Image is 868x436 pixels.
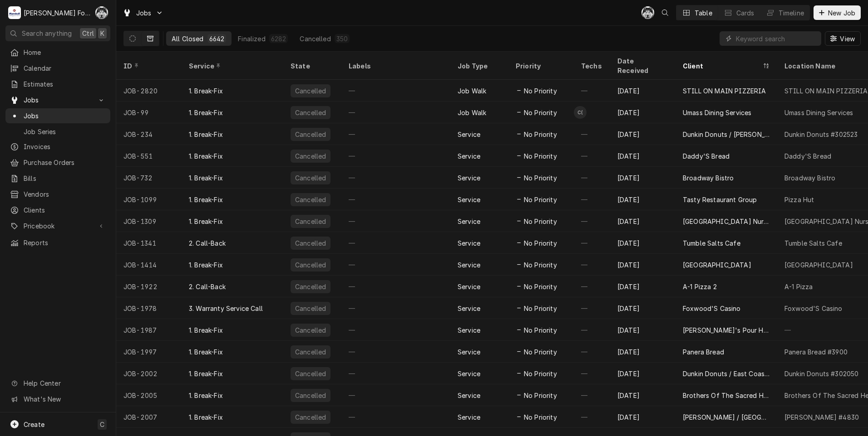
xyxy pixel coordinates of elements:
[610,210,676,232] div: [DATE]
[524,86,557,96] span: No Priority
[784,86,868,96] div: STILL ON MAIN PIZZERIA
[189,217,223,226] div: 1. Break-Fix
[189,304,263,313] div: 3. Warranty Service Call
[100,420,104,429] span: C
[189,151,223,161] div: 1. Break-Fix
[683,217,770,226] div: [GEOGRAPHIC_DATA] Nursing
[5,392,110,407] a: Go to What's New
[24,63,106,73] span: Calendar
[574,406,610,428] div: —
[683,391,770,400] div: Brothers Of The Sacred Heart
[458,369,480,378] div: Service
[24,111,106,121] span: Jobs
[341,319,450,341] div: —
[683,130,770,139] div: Dunkin Donuts / [PERSON_NAME]
[610,232,676,254] div: [DATE]
[294,217,327,226] div: Cancelled
[784,130,858,139] div: Dunkin Donuts #302523
[779,8,804,18] div: Timeline
[119,5,167,20] a: Go to Jobs
[574,106,587,119] div: C(
[116,189,182,210] div: JOB-1099
[341,123,450,145] div: —
[736,31,817,46] input: Keyword search
[294,260,327,270] div: Cancelled
[189,325,223,335] div: 1. Break-Fix
[116,123,182,145] div: JOB-234
[116,319,182,341] div: JOB-1987
[458,412,480,422] div: Service
[341,341,450,363] div: —
[610,189,676,210] div: [DATE]
[24,142,106,151] span: Invoices
[341,232,450,254] div: —
[574,319,610,341] div: —
[574,363,610,384] div: —
[458,173,480,183] div: Service
[610,363,676,384] div: [DATE]
[617,56,666,75] div: Date Received
[574,276,610,297] div: —
[341,167,450,189] div: —
[294,86,327,96] div: Cancelled
[24,189,106,199] span: Vendors
[189,108,223,117] div: 1. Break-Fix
[116,341,182,363] div: JOB-1997
[581,61,603,71] div: Techs
[784,282,813,291] div: A-1 Pizza
[784,369,858,378] div: Dunkin Donuts #302050
[524,217,557,226] span: No Priority
[524,304,557,313] span: No Priority
[574,167,610,189] div: —
[189,369,223,378] div: 1. Break-Fix
[336,34,348,44] div: 350
[574,254,610,276] div: —
[610,123,676,145] div: [DATE]
[458,391,480,400] div: Service
[574,80,610,102] div: —
[172,34,204,44] div: All Closed
[574,297,610,319] div: —
[683,173,734,183] div: Broadway Bistro
[116,167,182,189] div: JOB-732
[784,151,831,161] div: Daddy'S Bread
[838,34,857,44] span: View
[294,347,327,357] div: Cancelled
[271,34,286,44] div: 6282
[5,25,110,41] button: Search anythingCtrlK
[341,276,450,297] div: —
[683,61,761,71] div: Client
[24,48,106,57] span: Home
[458,130,480,139] div: Service
[116,145,182,167] div: JOB-551
[189,195,223,204] div: 1. Break-Fix
[5,124,110,139] a: Job Series
[24,174,106,183] span: Bills
[100,29,104,38] span: K
[294,130,327,139] div: Cancelled
[116,102,182,123] div: JOB-99
[95,6,108,19] div: Chris Murphy (103)'s Avatar
[189,61,274,71] div: Service
[209,34,225,44] div: 6642
[458,238,480,248] div: Service
[294,391,327,400] div: Cancelled
[610,254,676,276] div: [DATE]
[341,363,450,384] div: —
[784,347,848,357] div: Panera Bread #3900
[610,80,676,102] div: [DATE]
[116,276,182,297] div: JOB-1922
[116,297,182,319] div: JOB-1978
[458,282,480,291] div: Service
[524,260,557,270] span: No Priority
[341,80,450,102] div: —
[8,6,21,19] div: Marshall Food Equipment Service's Avatar
[24,238,106,247] span: Reports
[516,61,565,71] div: Priority
[524,347,557,357] span: No Priority
[683,238,740,248] div: Tumble Salts Cafe
[683,108,751,117] div: Umass Dining Services
[116,210,182,232] div: JOB-1309
[341,189,450,210] div: —
[683,369,770,378] div: Dunkin Donuts / East Coast Mgmt.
